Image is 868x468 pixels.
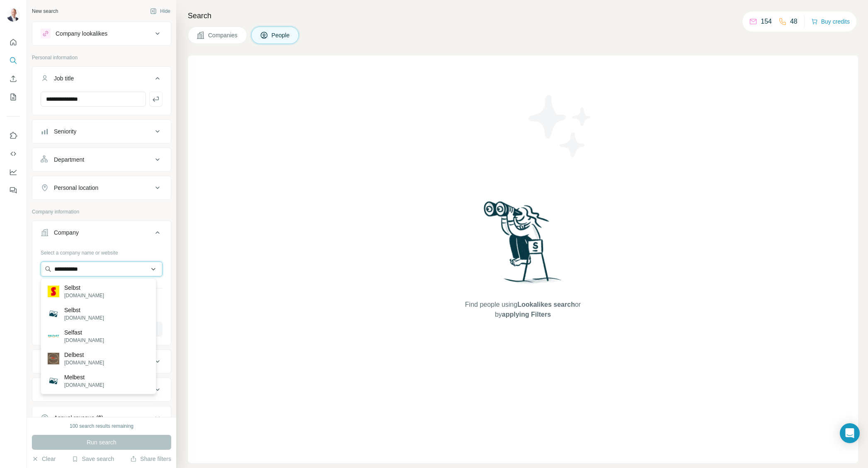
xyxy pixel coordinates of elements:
p: Delbest [64,351,104,359]
img: Delbest [48,353,59,364]
p: Selbst [64,306,104,314]
span: People [272,31,291,39]
button: Company [32,223,171,246]
button: Save search [72,455,114,463]
div: Company lookalikes [56,29,107,38]
span: Lookalikes search [517,301,575,308]
p: 154 [761,17,772,27]
button: Dashboard [7,165,20,179]
span: Find people using or by [456,300,589,320]
div: Company [54,228,79,237]
img: Selbst [48,308,59,320]
button: Feedback [7,183,20,198]
img: Selfast [48,330,59,342]
span: Companies [208,31,238,39]
img: Melbest [48,375,59,387]
h4: Search [188,10,858,22]
button: Buy credits [811,16,850,27]
button: Industry [32,352,171,371]
img: Avatar [7,8,20,22]
button: Enrich CSV [7,71,20,86]
button: Hide [144,5,176,17]
div: Seniority [54,127,76,136]
div: New search [32,7,58,15]
p: [DOMAIN_NAME] [64,292,104,299]
p: Company information [32,208,171,216]
p: 48 [790,17,798,27]
button: Search [7,53,20,68]
button: Annual revenue ($) [32,408,171,428]
p: Selbst [64,284,104,292]
div: Department [54,155,84,164]
button: Use Surfe API [7,146,20,161]
button: Personal location [32,178,171,198]
div: Job title [54,74,74,82]
button: HQ location [32,380,171,400]
p: [DOMAIN_NAME] [64,337,104,344]
p: [DOMAIN_NAME] [64,359,104,366]
button: Company lookalikes [32,24,171,44]
img: Selbst [48,286,59,297]
div: Annual revenue ($) [54,414,103,422]
div: Personal location [54,184,98,192]
p: Selfast [64,328,104,337]
img: Surfe Illustration - Stars [523,89,598,163]
button: Department [32,150,171,170]
div: Select a company name or website [41,246,162,257]
button: Use Surfe on LinkedIn [7,128,20,143]
div: 100 search results remaining [70,422,133,430]
button: Share filters [130,455,171,463]
button: My lists [7,90,20,104]
p: Melbest [64,373,104,381]
button: Quick start [7,35,20,50]
button: Seniority [32,121,171,141]
span: applying Filters [502,311,551,318]
p: [DOMAIN_NAME] [64,381,104,389]
button: Clear [32,455,56,463]
p: Personal information [32,54,171,61]
img: Surfe Illustration - Woman searching with binoculars [480,199,566,291]
button: Job title [32,68,171,92]
p: [DOMAIN_NAME] [64,314,104,322]
div: Open Intercom Messenger [840,423,860,443]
